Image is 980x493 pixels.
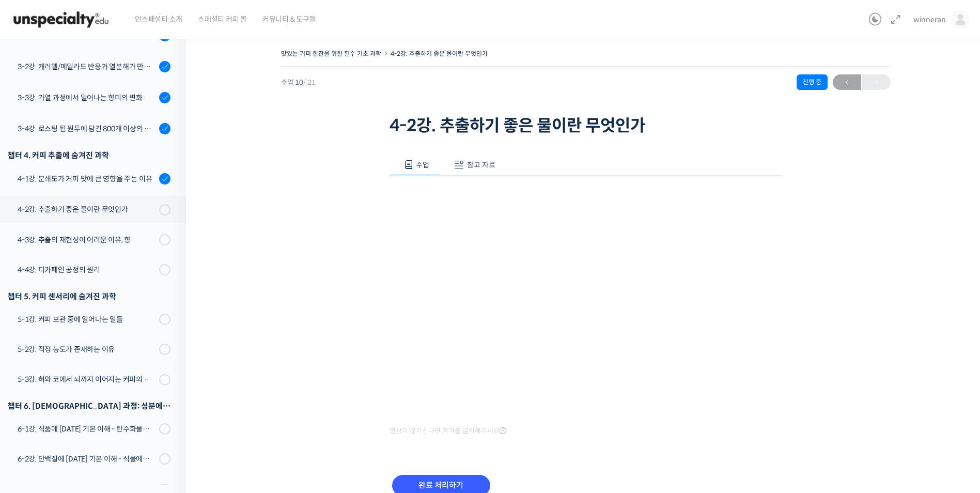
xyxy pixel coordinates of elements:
[95,344,107,352] span: 대화
[133,328,198,353] a: 설정
[68,328,133,353] a: 대화
[3,328,68,353] a: 홈
[160,343,172,351] span: 설정
[33,343,39,351] span: 홈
